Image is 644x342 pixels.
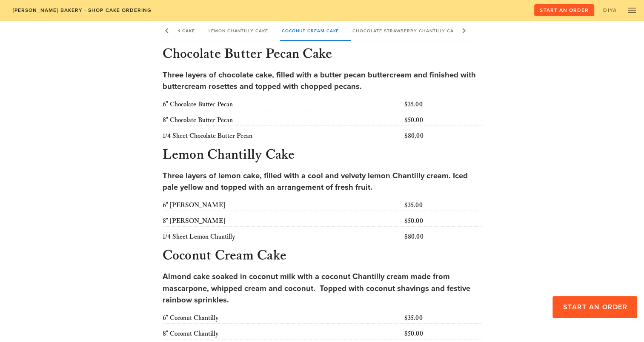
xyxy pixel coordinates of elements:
[161,146,484,165] h3: Lemon Chantilly Cake
[403,129,484,143] div: $80.00
[163,201,225,209] span: 6" [PERSON_NAME]
[163,69,482,93] div: Three layers of chocolate cake, filled with a butter pecan buttercream and finished with buttercr...
[163,132,252,140] span: 1/4 Sheet Chocolate Butter Pecan
[163,116,233,124] span: 8" Chocolate Butter Pecan
[161,46,484,64] h3: Chocolate Butter Pecan Cake
[163,314,219,322] span: 6" Coconut Chantilly
[552,296,637,318] button: Start an Order
[202,20,275,41] div: Lemon Chantilly Cake
[163,100,233,108] span: 6" Chocolate Butter Pecan
[163,330,219,338] span: 8" Coconut Chantilly
[403,114,484,127] div: $50.00
[403,327,484,341] div: $50.00
[539,7,589,13] span: Start an Order
[163,233,235,241] span: 1/4 Sheet Lemon Chantilly
[562,303,627,311] span: Start an Order
[403,199,484,212] div: $35.00
[403,230,484,244] div: $80.00
[163,170,482,194] div: Three layers of lemon cake, filled with a cool and velvety lemon Chantilly cream. Iced pale yello...
[403,214,484,228] div: $50.00
[7,4,157,16] a: [PERSON_NAME] Bakery - Shop Cake Ordering
[163,217,225,225] span: 8" [PERSON_NAME]
[12,7,152,13] span: [PERSON_NAME] Bakery - Shop Cake Ordering
[346,20,467,41] div: Chocolate Strawberry Chantilly Cake
[603,7,616,13] span: Diya
[161,247,484,266] h3: Coconut Cream Cake
[275,20,346,41] div: Coconut Cream Cake
[403,311,484,325] div: $35.00
[534,4,594,16] button: Start an Order
[163,271,482,306] div: Almond cake soaked in coconut milk with a coconut Chantilly cream made from mascarpone, whipped c...
[403,98,484,111] div: $35.00
[598,4,622,16] a: Diya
